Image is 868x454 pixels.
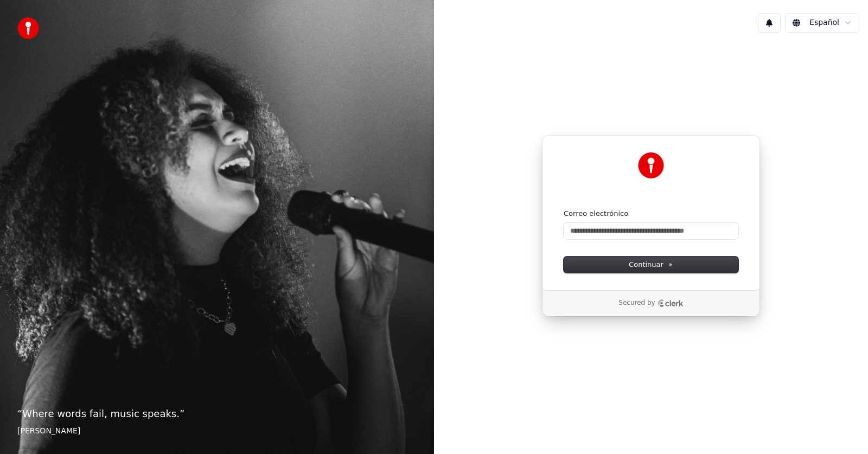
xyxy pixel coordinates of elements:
footer: [PERSON_NAME] [17,426,417,437]
p: Secured by [618,299,655,308]
a: Clerk logo [658,299,684,307]
button: Continuar [564,257,738,273]
p: “ Where words fail, music speaks. ” [17,406,417,421]
img: Youka [638,152,664,178]
img: youka [17,17,39,39]
span: Continuar [629,260,673,270]
label: Correo electrónico [564,209,628,219]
